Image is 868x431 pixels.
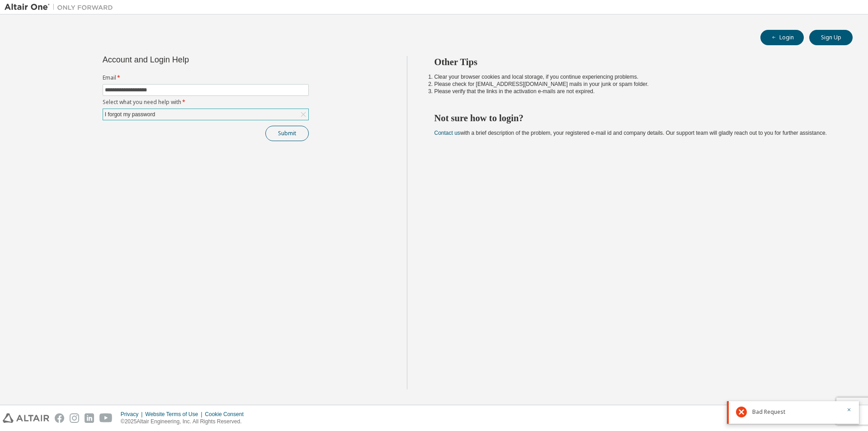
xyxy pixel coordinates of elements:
img: linkedin.svg [85,413,94,423]
img: Altair One [5,3,118,12]
div: Cookie Consent [205,411,249,418]
label: Select what you need help with [103,99,309,106]
div: Privacy [121,411,145,418]
img: altair_logo.svg [3,413,49,423]
li: Please verify that the links in the activation e-mails are not expired. [434,88,837,95]
h2: Other Tips [434,56,837,68]
h2: Not sure how to login? [434,112,837,124]
li: Please check for [EMAIL_ADDRESS][DOMAIN_NAME] mails in your junk or spam folder. [434,81,837,88]
a: Contact us [434,130,460,136]
div: I forgot my password [104,109,156,119]
button: Sign Up [809,30,853,45]
span: Bad Request [752,408,785,416]
p: © 2025 Altair Engineering, Inc. All Rights Reserved. [121,418,249,426]
div: I forgot my password [103,109,308,120]
span: with a brief description of the problem, your registered e-mail id and company details. Our suppo... [434,130,827,136]
label: Email [103,74,309,81]
button: Login [760,30,804,45]
img: youtube.svg [99,413,113,423]
img: instagram.svg [70,413,79,423]
li: Clear your browser cookies and local storage, if you continue experiencing problems. [434,73,837,81]
button: Submit [265,126,309,141]
div: Website Terms of Use [145,411,205,418]
img: facebook.svg [55,413,64,423]
div: Account and Login Help [103,56,268,63]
